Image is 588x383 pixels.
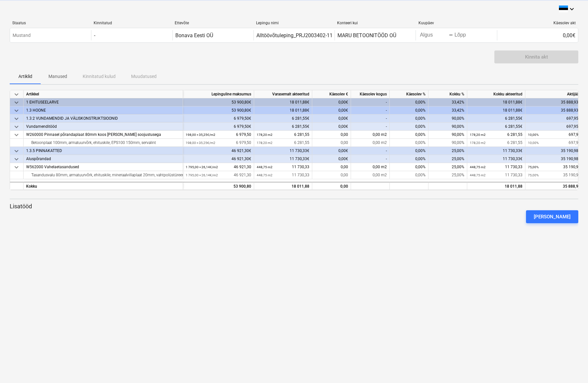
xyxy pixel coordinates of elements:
[390,106,428,115] div: 0,00%
[94,21,170,25] div: Kinnitatud
[13,115,20,123] span: keyboard_arrow_down
[26,163,180,171] div: W562000 Vahelaetasandused
[312,182,351,190] div: 0,00
[428,155,467,163] div: 25,00%
[24,90,183,98] div: Artikkel
[183,115,254,123] div: 6 979,50€
[254,123,312,131] div: 6 281,55€
[183,90,254,98] div: Lepinguline maksumus
[428,171,467,179] div: 25,00%
[528,141,539,145] small: 10,00%
[428,90,467,98] div: Kokku %
[351,163,390,171] div: 0,00 m2
[257,141,273,145] small: 178,20 m2
[12,21,88,25] div: Staatus
[13,131,20,139] span: keyboard_arrow_down
[26,171,180,179] div: Tasandusvalu 80mm, armatuurvõrk, ehituskile, mineraalvillaplaat 20mm, vahtpolüstüreen 25...30mm, ...
[390,98,428,106] div: 0,00%
[470,171,522,179] div: 11 730,33
[351,139,390,147] div: 0,00 m2
[26,123,180,131] div: Vundamenditööd
[528,131,581,139] div: 697,95
[351,98,390,106] div: -
[449,33,453,37] div: -
[351,115,390,123] div: -
[13,99,20,106] span: keyboard_arrow_down
[13,107,20,115] span: keyboard_arrow_down
[351,155,390,163] div: -
[312,98,351,106] div: 0,00€
[183,123,254,131] div: 6 979,50€
[48,73,67,80] p: Manused
[312,163,351,171] div: 0,00
[256,32,333,38] div: Alltöövõtuleping_PRJ2003402-11
[26,147,180,155] div: 1.3.5 PINNAKATTED
[467,123,525,131] div: 6 281,55€
[257,163,309,171] div: 11 730,33
[428,123,467,131] div: 90,00%
[428,139,467,147] div: 90,00%
[13,155,20,163] span: keyboard_arrow_down
[470,173,486,177] small: 448,75 m2
[418,31,449,40] input: Algus
[186,133,215,137] small: 198,00 × 35,25€ / m2
[26,155,180,163] div: Aluspõrandad
[428,163,467,171] div: 25,00%
[257,173,273,177] small: 448,75 m2
[183,106,254,115] div: 53 900,80€
[525,123,583,131] div: 697,95€
[257,165,273,169] small: 448,75 m2
[257,139,309,147] div: 6 281,55
[312,139,351,147] div: 0,00
[390,171,428,179] div: 0,00%
[13,147,20,155] span: keyboard_arrow_down
[257,171,309,179] div: 11 730,33
[351,147,390,155] div: -
[351,123,390,131] div: -
[183,155,254,163] div: 46 921,30€
[312,147,351,155] div: 0,00€
[418,21,495,25] div: Kuupäev
[528,133,539,137] small: 10,00%
[312,106,351,115] div: 0,00€
[390,123,428,131] div: 0,00%
[351,171,390,179] div: 0,00 m2
[94,32,95,38] div: -
[257,131,309,139] div: 6 281,55
[175,21,251,25] div: Ettevõte
[467,98,525,106] div: 18 011,88€
[526,210,578,223] button: [PERSON_NAME]
[312,115,351,123] div: 0,00€
[390,139,428,147] div: 0,00%
[428,147,467,155] div: 25,00%
[470,141,486,145] small: 178,20 m2
[428,131,467,139] div: 90,00%
[528,171,581,179] div: 35 190,98
[453,31,483,40] input: Lõpp
[528,165,539,169] small: 75,00%
[13,163,20,171] span: keyboard_arrow_down
[186,139,251,147] div: 6 979,50
[470,133,486,137] small: 178,20 m2
[186,171,251,179] div: 46 921,30
[467,182,525,190] div: 18 011,88
[467,90,525,98] div: Kokku akteeritud
[390,155,428,163] div: 0,00%
[186,173,218,177] small: 1 795,00 × 26,14€ / m2
[390,90,428,98] div: Käesolev %
[257,182,309,191] div: 18 011,88
[525,115,583,123] div: 697,95€
[467,115,525,123] div: 6 281,55€
[351,90,390,98] div: Käesolev kogus
[497,30,578,40] div: 0,00€
[312,90,351,98] div: Käesolev €
[428,98,467,106] div: 33,42%
[186,141,215,145] small: 198,00 × 35,25€ / m2
[254,106,312,115] div: 18 011,88€
[337,32,396,38] div: MARU BETOONITÖÖD OÜ
[26,98,180,106] div: 1 EHITUSEELARVE
[10,202,578,210] p: Lisatööd
[525,98,583,106] div: 35 888,93€
[525,147,583,155] div: 35 190,98€
[337,21,413,25] div: Konteeri kui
